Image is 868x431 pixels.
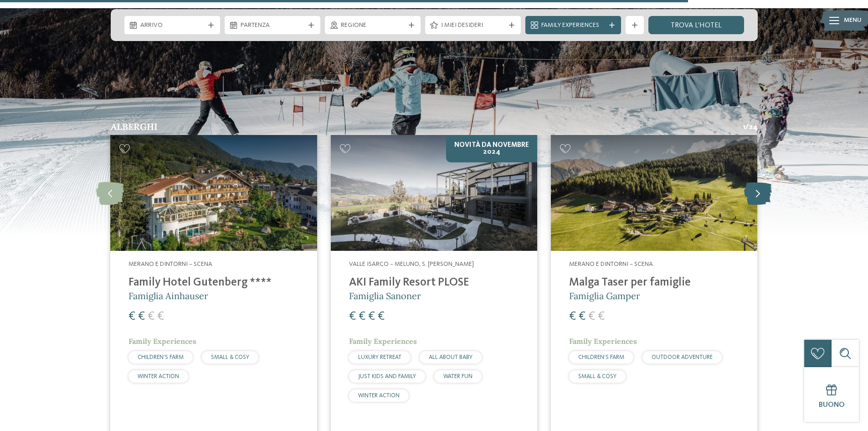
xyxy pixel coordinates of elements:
[598,311,605,322] span: €
[569,261,653,267] span: Merano e dintorni – Scena
[241,21,304,30] span: Partenza
[349,311,356,322] span: €
[569,337,637,346] span: Family Experiences
[138,311,145,322] span: €
[579,311,586,322] span: €
[349,261,474,267] span: Valle Isarco – Meluno, S. [PERSON_NAME]
[588,311,595,322] span: €
[128,276,298,290] h4: Family Hotel Gutenberg ****
[648,16,744,34] a: trova l’hotel
[331,135,537,251] img: Hotel sulle piste da sci per bambini: divertimento senza confini
[429,354,473,360] span: ALL ABOUT BABY
[138,374,179,379] span: WINTER ACTION
[652,354,713,360] span: OUTDOOR ADVENTURE
[349,290,421,301] span: Famiglia Sanoner
[128,337,196,346] span: Family Experiences
[749,122,758,132] span: 24
[211,354,249,360] span: SMALL & COSY
[148,311,154,322] span: €
[441,21,505,30] span: I miei desideri
[569,290,640,301] span: Famiglia Gamper
[157,311,164,322] span: €
[128,290,208,301] span: Famiglia Ainhauser
[743,122,745,132] span: 1
[358,354,401,360] span: LUXURY RETREAT
[140,21,204,30] span: Arrivo
[804,367,859,422] a: Buono
[578,374,616,379] span: SMALL & COSY
[349,337,417,346] span: Family Experiences
[110,135,317,251] img: Family Hotel Gutenberg ****
[359,311,365,322] span: €
[358,374,416,379] span: JUST KIDS AND FAMILY
[138,354,184,360] span: CHILDREN’S FARM
[443,374,473,379] span: WATER FUN
[111,121,158,132] span: Alberghi
[128,261,212,267] span: Merano e dintorni – Scena
[349,276,519,290] h4: AKI Family Resort PLOSE
[378,311,385,322] span: €
[569,311,576,322] span: €
[128,311,135,322] span: €
[368,311,375,322] span: €
[358,393,400,399] span: WINTER ACTION
[551,135,757,251] img: Hotel sulle piste da sci per bambini: divertimento senza confini
[569,276,739,290] h4: Malga Taser per famiglie
[341,21,405,30] span: Regione
[541,21,605,30] span: Family Experiences
[745,122,749,132] span: /
[819,401,845,409] span: Buono
[578,354,624,360] span: CHILDREN’S FARM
